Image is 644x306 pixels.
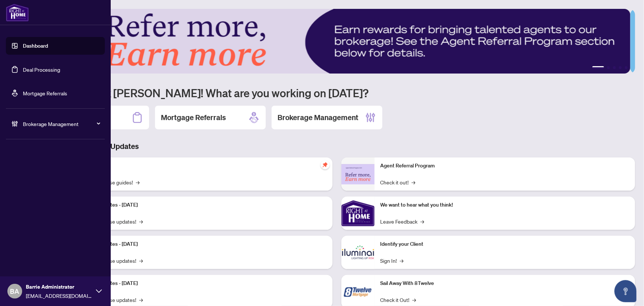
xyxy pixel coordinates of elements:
[139,296,143,304] span: →
[78,240,327,248] p: Platform Updates - [DATE]
[38,9,630,74] img: Slide 0
[613,66,616,69] button: 3
[38,86,635,100] h1: Welcome back [PERSON_NAME]! What are you working on [DATE]?
[139,256,143,265] span: →
[380,279,630,288] p: Sail Away With 8Twelve
[161,112,226,123] h2: Mortgage Referrals
[619,66,622,69] button: 4
[380,162,630,170] p: Agent Referral Program
[341,197,375,230] img: We want to hear what you think!
[23,42,48,49] a: Dashboard
[6,4,29,21] img: logo
[278,112,358,123] h2: Brokerage Management
[78,279,327,288] p: Platform Updates - [DATE]
[321,160,330,169] span: pushpin
[400,256,404,265] span: →
[136,178,140,186] span: →
[78,201,327,209] p: Platform Updates - [DATE]
[380,217,424,225] a: Leave Feedback→
[380,256,404,265] a: Sign In!→
[78,162,327,170] p: Self-Help
[607,66,610,69] button: 2
[413,296,416,304] span: →
[26,283,92,291] span: Barrie Administrator
[10,286,20,296] span: BA
[614,280,637,302] button: Open asap
[380,296,416,304] a: Check it Out!→
[23,66,60,73] a: Deal Processing
[23,90,67,96] a: Mortgage Referrals
[421,217,424,225] span: →
[412,178,416,186] span: →
[341,164,375,184] img: Agent Referral Program
[380,178,416,186] a: Check it out!→
[341,236,375,269] img: Identify your Client
[380,201,630,209] p: We want to hear what you think!
[23,120,100,128] span: Brokerage Management
[380,240,630,248] p: Identify your Client
[592,66,604,69] button: 1
[38,141,635,152] h3: Brokerage & Industry Updates
[139,217,143,225] span: →
[625,66,628,69] button: 5
[26,292,92,300] span: [EMAIL_ADDRESS][DOMAIN_NAME]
